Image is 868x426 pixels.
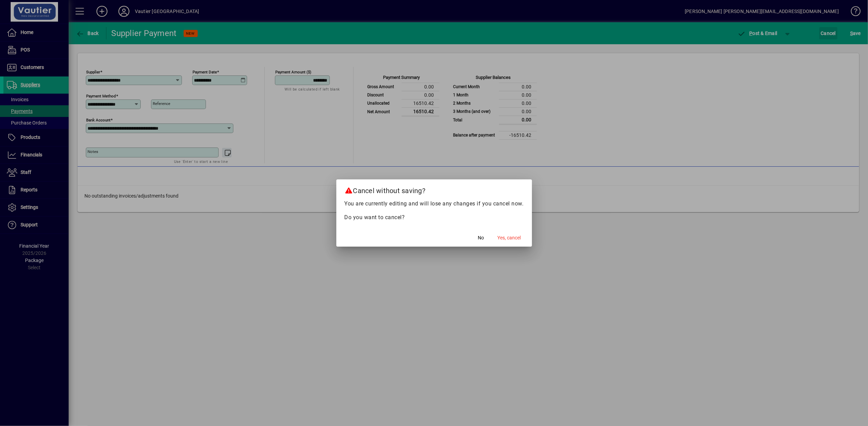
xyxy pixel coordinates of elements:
span: Yes, cancel [498,234,521,241]
button: Yes, cancel [495,232,524,244]
p: You are currently editing and will lose any changes if you cancel now. [345,200,524,208]
button: No [470,232,492,244]
span: No [478,234,484,241]
p: Do you want to cancel? [345,213,524,222]
h2: Cancel without saving? [336,179,532,199]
